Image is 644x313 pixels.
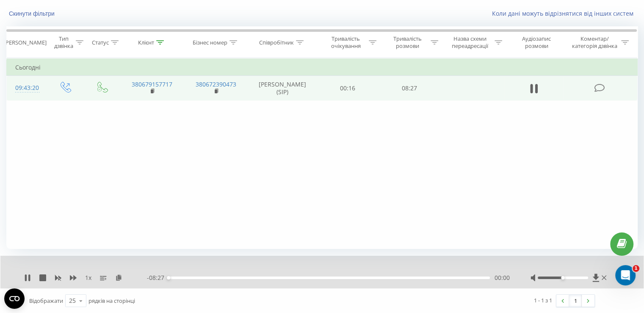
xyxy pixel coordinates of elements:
button: Скинути фільтри [6,10,59,17]
div: 25 [69,296,76,305]
div: Тип дзвінка [53,35,73,50]
div: Статус [92,39,109,46]
td: 00:16 [317,76,379,101]
span: 1 x [85,274,91,282]
a: 1 [569,295,582,307]
div: Клієнт [138,39,154,46]
span: Відображати [29,297,63,305]
div: Коментар/категорія дзвінка [569,35,619,50]
div: Назва схеми переадресації [448,35,492,50]
button: Open CMP widget [4,288,25,309]
div: Аудіозапис розмови [512,35,561,50]
a: Коли дані можуть відрізнятися вiд інших систем [492,9,638,17]
div: [PERSON_NAME] [4,39,47,46]
a: 380679157717 [132,80,172,88]
div: Тривалість розмови [386,35,428,50]
iframe: Intercom live chat [615,265,636,285]
span: рядків на сторінці [88,297,135,305]
div: 1 - 1 з 1 [534,296,552,305]
span: - 08:27 [147,274,169,282]
td: [PERSON_NAME] (SIP) [248,76,317,101]
div: Співробітник [259,39,294,46]
div: 09:43:20 [15,80,38,96]
div: Бізнес номер [193,39,227,46]
span: 1 [633,265,639,272]
td: 08:27 [379,76,440,101]
div: Accessibility label [167,276,170,279]
td: Сьогодні [7,59,638,76]
span: 00:00 [494,274,509,282]
a: 380672390473 [196,80,236,88]
div: Accessibility label [561,276,564,279]
div: Тривалість очікування [325,35,367,50]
